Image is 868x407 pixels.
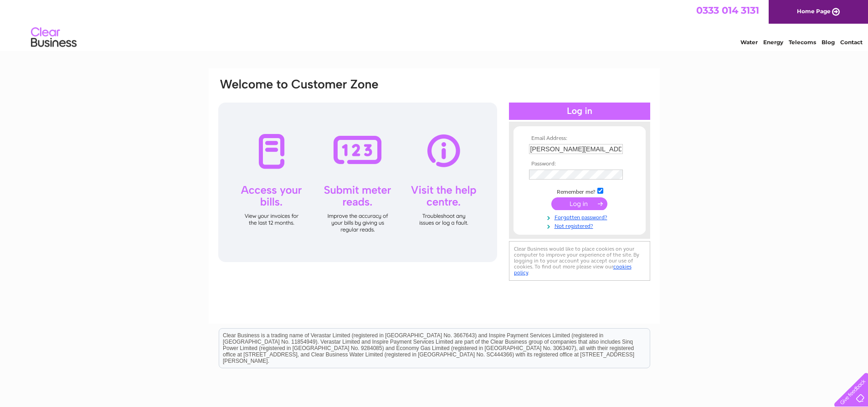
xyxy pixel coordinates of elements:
[527,186,632,196] td: Remember me?
[529,212,632,221] a: Forgotten password?
[527,161,632,167] th: Password:
[529,221,632,230] a: Not registered?
[696,5,759,16] a: 0333 014 3131
[509,241,650,281] div: Clear Business would like to place cookies on your computer to improve your experience of the sit...
[551,197,607,210] input: Submit
[822,39,835,46] a: Blog
[840,39,863,46] a: Contact
[740,39,758,46] a: Water
[31,24,77,52] img: logo.png
[514,263,632,276] a: cookies policy
[219,5,650,44] div: Clear Business is a trading name of Verastar Limited (registered in [GEOGRAPHIC_DATA] No. 3667643...
[789,39,816,46] a: Telecoms
[763,39,783,46] a: Energy
[527,135,632,142] th: Email Address:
